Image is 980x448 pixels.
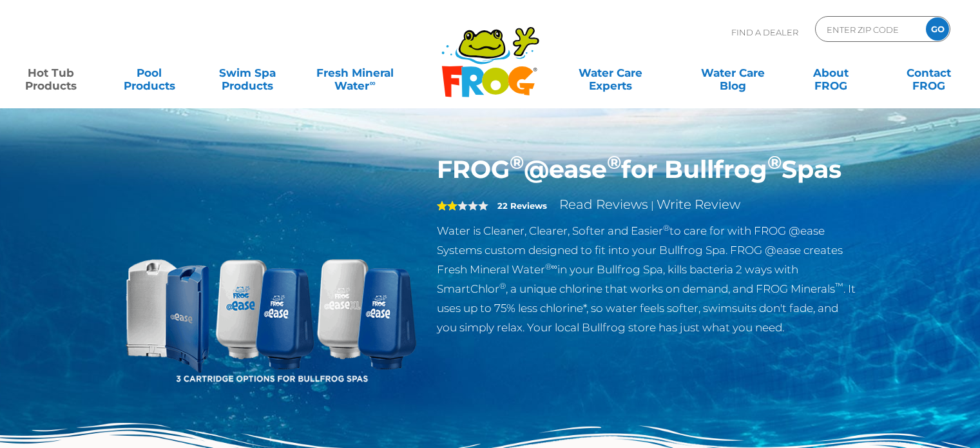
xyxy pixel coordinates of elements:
[825,20,912,39] input: Zip Code Form
[437,200,457,211] span: 2
[510,151,524,173] sup: ®
[835,281,843,291] sup: ™
[767,151,782,173] sup: ®
[209,60,285,86] a: Swim SpaProducts
[548,60,673,86] a: Water CareExperts
[545,262,557,271] sup: ®∞
[793,60,869,86] a: AboutFROG
[499,281,506,291] sup: ®
[607,151,621,173] sup: ®
[369,78,375,88] sup: ∞
[437,221,858,337] p: Water is Cleaner, Clearer, Softer and Easier to care for with FROG @ease Systems custom designed ...
[111,60,187,86] a: PoolProducts
[657,197,740,212] a: Write Review
[307,60,403,86] a: Fresh MineralWater∞
[731,16,798,48] p: Find A Dealer
[559,197,648,212] a: Read Reviews
[13,60,89,86] a: Hot TubProducts
[663,223,669,233] sup: ®
[926,17,949,41] input: GO
[891,60,967,86] a: ContactFROG
[695,60,771,86] a: Water CareBlog
[437,155,858,184] h1: FROG @ease for Bullfrog Spas
[497,200,547,211] strong: 22 Reviews
[651,199,654,211] span: |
